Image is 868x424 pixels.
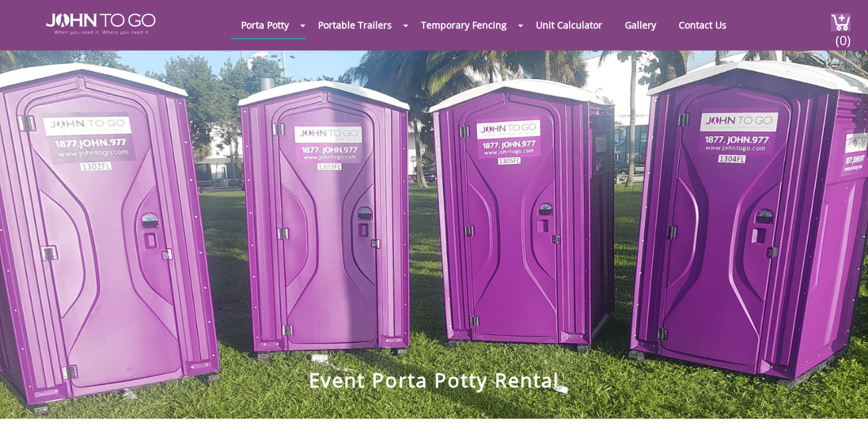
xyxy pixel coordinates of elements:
a: Gallery [615,12,666,38]
a: Temporary Fencing [411,12,517,38]
a: Contact Us [669,12,737,38]
a: Unit Calculator [526,12,612,38]
a: Porta Potty [231,12,299,38]
img: JOHN to go [46,13,155,35]
span: (0) [835,21,851,49]
img: cart a [831,13,851,31]
a: Portable Trailers [308,12,402,38]
button: Live Chat [815,371,868,424]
